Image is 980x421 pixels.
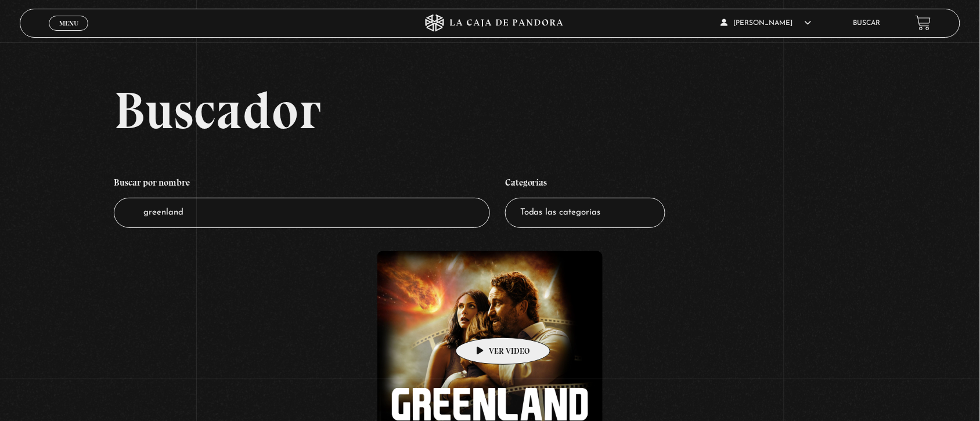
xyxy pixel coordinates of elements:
a: View your shopping cart [916,15,931,31]
h4: Categorías [505,171,665,198]
a: Buscar [853,20,881,27]
span: Menu [59,20,78,27]
h2: Buscador [114,84,960,136]
span: Cerrar [55,29,82,37]
span: [PERSON_NAME] [721,20,812,27]
h4: Buscar por nombre [114,171,490,198]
